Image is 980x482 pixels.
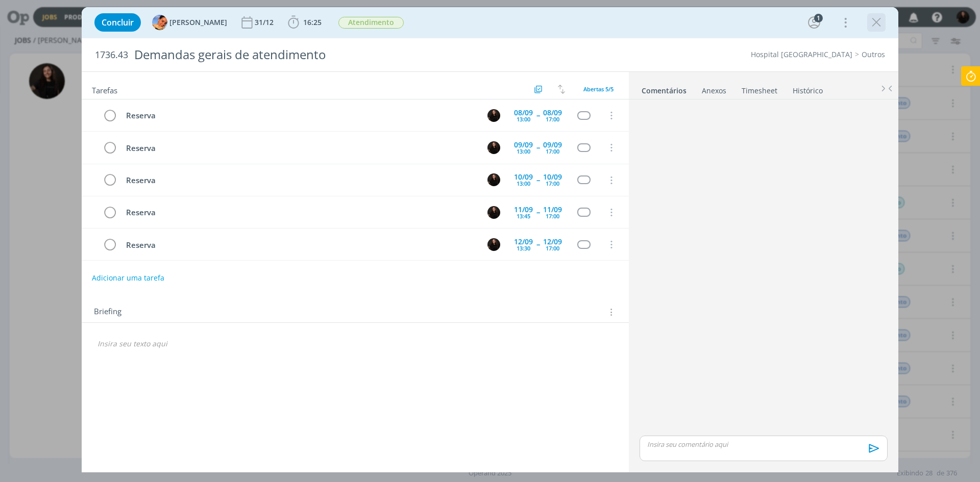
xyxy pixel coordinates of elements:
[91,269,165,287] button: Adicionar uma tarefa
[152,15,227,30] button: L[PERSON_NAME]
[486,108,501,123] button: S
[130,42,552,67] div: Demandas gerais de atendimento
[543,109,562,116] div: 08/09
[102,18,134,27] span: Concluir
[546,148,559,154] div: 17:00
[517,116,530,122] div: 13:00
[558,85,565,94] img: arrow-down-up.svg
[536,176,540,184] span: --
[514,109,533,116] div: 08/09
[255,19,276,26] div: 31/12
[751,49,852,59] a: Hospital [GEOGRAPHIC_DATA]
[487,109,500,122] img: S
[741,81,778,96] a: Timesheet
[517,148,530,154] div: 13:00
[121,109,478,122] div: Reserva
[338,16,404,29] button: Atendimento
[94,306,121,319] span: Briefing
[641,81,687,96] a: Comentários
[95,49,128,61] span: 1736.43
[514,173,533,181] div: 10/09
[303,17,322,27] span: 16:25
[121,142,478,155] div: Reserva
[82,7,898,472] div: dialog
[702,86,726,96] div: Anexos
[517,213,530,219] div: 13:45
[536,112,540,119] span: --
[546,213,559,219] div: 17:00
[517,245,530,251] div: 13:30
[514,141,533,148] div: 09/09
[862,49,885,59] a: Outros
[792,81,823,96] a: Histórico
[285,14,324,31] button: 16:25
[121,206,478,219] div: Reserva
[169,19,227,26] span: [PERSON_NAME]
[546,181,559,186] div: 17:00
[543,238,562,245] div: 12/09
[487,173,500,186] img: S
[486,172,501,188] button: S
[536,241,540,248] span: --
[546,245,559,251] div: 17:00
[92,83,117,95] span: Tarefas
[536,209,540,216] span: --
[338,17,404,29] span: Atendimento
[536,144,540,151] span: --
[487,141,500,154] img: S
[121,174,478,187] div: Reserva
[121,239,478,251] div: Reserva
[583,85,614,93] span: Abertas 5/5
[543,141,562,148] div: 09/09
[487,238,500,251] img: S
[543,206,562,213] div: 11/09
[486,237,501,252] button: S
[487,206,500,219] img: S
[814,14,823,22] div: 1
[546,116,559,122] div: 17:00
[514,206,533,213] div: 11/09
[514,238,533,245] div: 12/09
[517,181,530,186] div: 13:00
[486,205,501,220] button: S
[543,173,562,181] div: 10/09
[152,15,167,30] img: L
[806,14,822,31] button: 1
[94,13,141,32] button: Concluir
[486,140,501,155] button: S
